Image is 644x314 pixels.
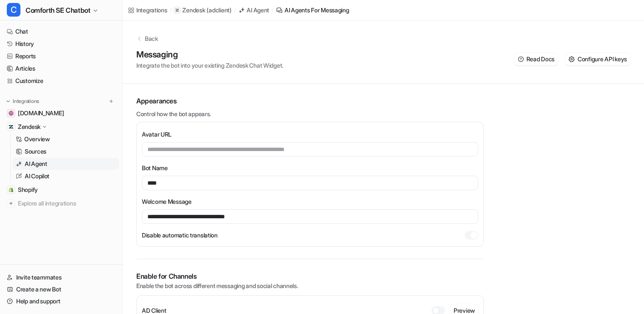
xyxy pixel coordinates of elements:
[568,56,575,63] img: Configure
[108,98,114,104] img: menu_add.svg
[7,3,20,17] span: C
[136,109,484,118] p: Control how the bot appears.
[238,6,269,14] a: AI Agent
[234,6,236,14] span: /
[272,6,273,14] span: /
[578,54,627,63] span: Configure API keys
[3,107,119,119] a: comforth.se[DOMAIN_NAME]
[12,146,119,157] a: Sources
[207,6,231,14] p: ( adclient )
[25,147,46,156] p: Sources
[9,124,14,129] img: Zendesk
[515,53,558,65] button: Read Docs
[174,6,231,14] a: Zendesk(adclient)
[18,186,38,194] span: Shopify
[526,54,555,63] span: Read Docs
[3,97,42,106] button: Integrations
[142,197,478,206] label: Welcome Message
[9,187,14,192] img: Shopify
[285,6,349,14] div: AI Agents for messaging
[12,158,119,170] a: AI Agent
[145,34,158,43] p: Back
[3,26,119,37] a: Chat
[170,6,172,14] span: /
[25,172,49,180] p: AI Copilot
[25,160,47,168] p: AI Agent
[136,281,484,290] p: Enable the bot across different messaging and social channels.
[18,123,40,131] p: Zendesk
[3,50,119,62] a: Reports
[3,283,119,295] a: Create a new Bot
[5,98,11,104] img: expand menu
[142,231,218,240] label: Disable automatic translation
[128,6,167,14] a: Integrations
[12,170,119,182] a: AI Copilot
[18,197,115,210] span: Explore all integrations
[565,53,630,65] button: ConfigureConfigure API keys
[3,184,119,196] a: ShopifyShopify
[136,61,283,70] p: Integrate the bot into your existing Zendesk Chat Widget.
[136,48,283,61] h1: Messaging
[247,6,269,14] div: AI Agent
[3,295,119,307] a: Help and support
[12,133,119,145] a: Overview
[3,271,119,283] a: Invite teammates
[136,271,484,281] h1: Enable for Channels
[182,6,205,14] p: Zendesk
[13,98,39,105] p: Integrations
[26,4,90,16] span: Comforth SE Chatbot
[9,111,14,116] img: comforth.se
[136,6,167,14] div: Integrations
[136,96,484,106] h1: Appearances
[3,63,119,74] a: Articles
[3,197,119,209] a: Explore all integrations
[7,199,15,208] img: explore all integrations
[142,130,478,139] label: Avatar URL
[18,109,64,117] span: [DOMAIN_NAME]
[142,163,478,172] label: Bot Name
[3,75,119,87] a: Customize
[3,38,119,50] a: History
[24,135,50,143] p: Overview
[276,6,349,14] a: AI Agents for messaging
